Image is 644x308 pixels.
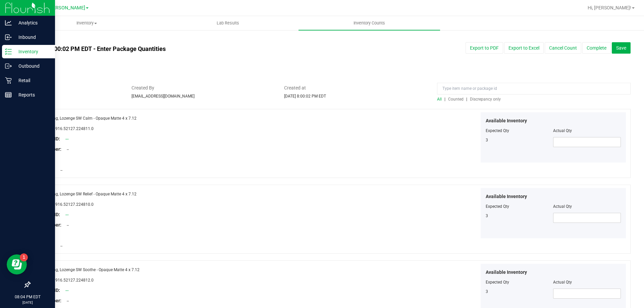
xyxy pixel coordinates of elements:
p: Inventory [12,48,52,56]
span: [PERSON_NAME] [48,5,85,11]
span: Actual Qty [553,204,572,209]
inline-svg: Inventory [5,48,12,55]
p: [DATE] [3,300,52,305]
span: Expected Qty [486,128,509,133]
span: Counted [448,97,464,102]
span: Inventory Counts [344,20,394,26]
p: Inbound [12,33,52,41]
span: [EMAIL_ADDRESS][DOMAIN_NAME] [131,94,195,99]
a: -- [65,212,69,217]
span: | [466,97,467,102]
span: All [437,97,442,102]
span: Bag, Lozenge SW Soothe - Opaque Matte 4 x 7.12 [51,267,140,272]
span: [DATE] 8:00:02 PM EDT [284,94,326,99]
span: Status [30,84,121,91]
a: Counted [446,97,466,102]
span: Created at [284,84,427,91]
a: Discrepancy only [468,97,501,102]
span: 3.51916.52127.224812.0 [47,278,94,283]
a: Lab Results [157,16,299,30]
p: Analytics [12,19,52,27]
span: 3.51916.52127.224811.0 [47,126,94,131]
input: Type item name or package id [437,83,631,95]
span: Hi, [PERSON_NAME]! [588,5,631,10]
span: -- [63,223,69,228]
span: Lab Results [208,20,248,26]
span: Available Inventory [486,193,527,200]
span: Inventory [16,20,157,26]
a: Inventory Counts [299,16,440,30]
span: Actual Qty [553,128,572,133]
span: 3.51916.52127.224810.0 [47,202,94,207]
span: Expected Qty [486,204,509,209]
p: Reports [12,91,52,99]
span: 3 [486,213,488,218]
span: -- [57,244,62,248]
a: -- [65,137,69,141]
span: Discrepancy only [470,97,501,102]
inline-svg: Inbound [5,34,12,41]
span: Save [616,45,626,51]
span: -- [63,147,69,152]
a: -- [65,288,69,293]
button: Export to Excel [504,42,544,54]
span: Created By [131,84,274,91]
span: | [444,97,445,102]
inline-svg: Retail [5,77,12,84]
span: Bag, Lozenge SW Calm - Opaque Matte 4 x 7.12 [51,116,137,121]
button: Save [612,42,631,54]
span: Expected Qty [486,280,509,285]
p: 08:04 PM EDT [3,294,52,300]
inline-svg: Analytics [5,19,12,26]
button: Cancel Count [545,42,581,54]
iframe: Resource center [7,254,27,274]
iframe: Resource center unread badge [20,253,28,261]
span: 3 [486,138,488,142]
a: All [437,97,444,102]
p: Outbound [12,62,52,70]
inline-svg: Reports [5,91,12,98]
p: Retail [12,76,52,84]
inline-svg: Outbound [5,63,12,69]
button: Complete [582,42,611,54]
h4: [DATE] 8:00:02 PM EDT - Enter Package Quantities [30,46,376,52]
span: Bag, Lozenge SW Relief - Opaque Matte 4 x 7.12 [51,192,137,196]
a: Inventory [16,16,157,30]
span: 3 [486,289,488,294]
span: Available Inventory [486,117,527,124]
span: Available Inventory [486,269,527,276]
span: -- [63,299,69,303]
span: Actual Qty [553,280,572,285]
span: -- [57,168,62,173]
button: Export to PDF [466,42,503,54]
